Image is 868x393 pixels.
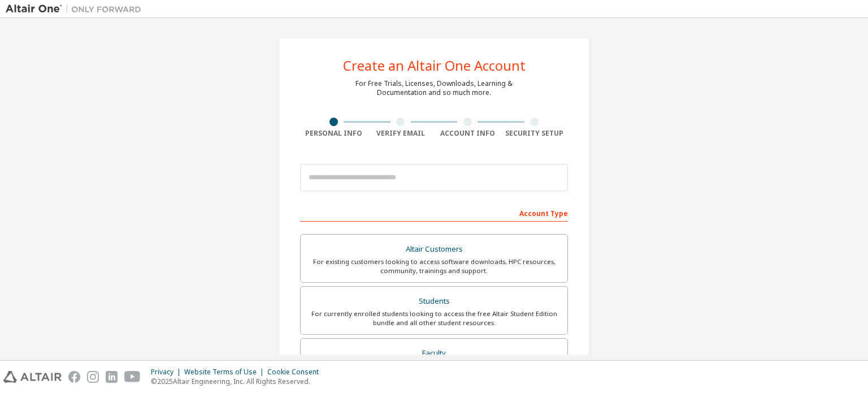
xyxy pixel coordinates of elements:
div: Altair Customers [307,241,561,257]
img: youtube.svg [124,371,141,383]
div: Students [307,293,561,309]
img: altair_logo.svg [3,371,62,383]
img: Altair One [6,3,147,15]
div: Cookie Consent [267,368,325,377]
img: linkedin.svg [106,371,118,383]
div: Security Setup [501,129,568,138]
div: Account Type [300,204,568,222]
div: Personal Info [300,129,367,138]
div: Account Info [434,129,501,138]
div: For Free Trials, Licenses, Downloads, Learning & Documentation and so much more. [355,79,513,97]
img: instagram.svg [87,371,99,383]
div: For existing customers looking to access software downloads, HPC resources, community, trainings ... [307,257,561,275]
div: Privacy [151,368,184,377]
div: Verify Email [367,129,435,138]
img: facebook.svg [68,371,80,383]
div: Faculty [307,346,561,361]
p: © 2025 Altair Engineering, Inc. All Rights Reserved. [151,377,325,386]
div: Website Terms of Use [184,368,267,377]
div: Create an Altair One Account [343,59,526,72]
div: For currently enrolled students looking to access the free Altair Student Edition bundle and all ... [307,309,561,327]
